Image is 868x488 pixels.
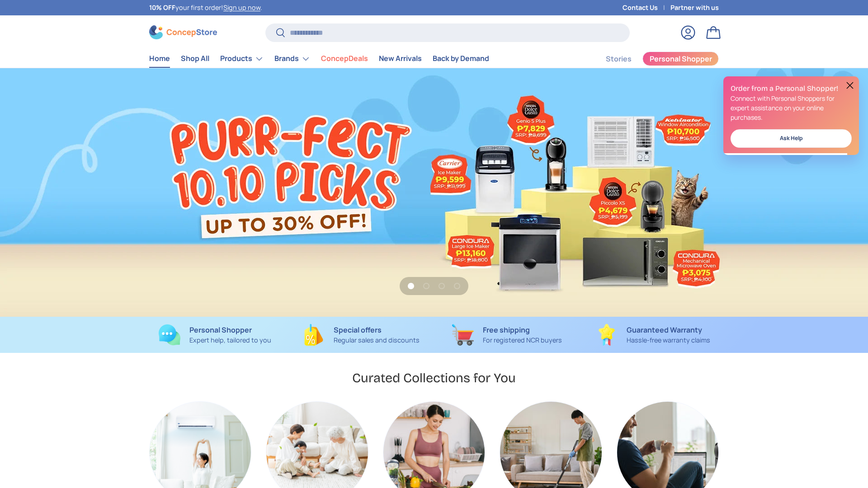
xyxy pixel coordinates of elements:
[334,335,420,345] p: Regular sales and discounts
[627,325,702,335] strong: Guaranteed Warranty
[731,84,852,94] h2: Order from a Personal Shopper!
[650,55,712,62] span: Personal Shopper
[483,335,562,345] p: For registered NCR buyers
[441,324,573,346] a: Free shipping For registered NCR buyers
[189,335,271,345] p: Expert help, tailored to you
[321,50,368,67] a: ConcepDeals
[220,50,264,68] a: Products
[149,50,170,67] a: Home
[149,3,175,12] strong: 10% OFF
[352,370,516,386] h2: Curated Collections for You
[334,325,382,335] strong: Special offers
[149,50,489,68] nav: Primary
[483,325,530,335] strong: Free shipping
[149,324,281,346] a: Personal Shopper Expert help, tailored to you
[731,94,852,122] p: Connect with Personal Shoppers for expert assistance on your online purchases.
[433,50,489,67] a: Back by Demand
[670,3,719,13] a: Partner with us
[642,52,719,66] a: Personal Shopper
[189,325,252,335] strong: Personal Shopper
[149,25,217,39] img: ConcepStore
[623,3,670,13] a: Contact Us
[587,324,719,346] a: Guaranteed Warranty Hassle-free warranty claims
[584,50,719,68] nav: Secondary
[223,3,260,12] a: Sign up now
[731,129,852,148] a: Ask Help
[274,50,310,68] a: Brands
[149,3,262,13] p: your first order! .
[379,50,422,67] a: New Arrivals
[269,50,316,68] summary: Brands
[627,335,710,345] p: Hassle-free warranty claims
[181,50,209,67] a: Shop All
[606,50,632,68] a: Stories
[215,50,269,68] summary: Products
[295,324,427,346] a: Special offers Regular sales and discounts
